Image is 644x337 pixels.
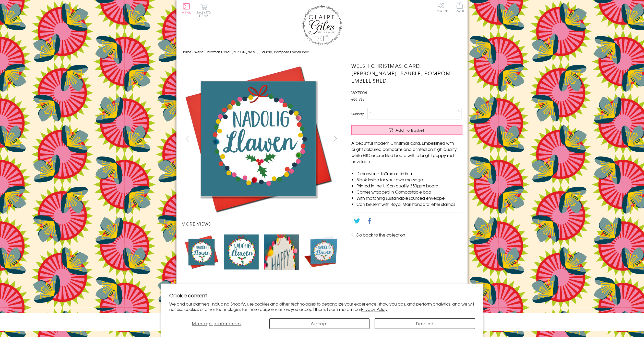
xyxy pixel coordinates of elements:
span: £3.75 [351,96,364,103]
span: Welsh Christmas Card, [PERSON_NAME], Bauble, Pompom Embellished [194,49,309,54]
span: Menu [182,10,192,15]
img: Welsh Christmas Card, Nadolig Llawen, Bauble, Pompom Embellished [224,234,259,269]
h2: Cookie consent [169,292,475,299]
span: Manage preferences [192,320,241,327]
a: Log In [435,3,447,13]
li: Dimensions: 150mm x 150mm [356,170,462,176]
img: Welsh Christmas Card, Nadolig Llawen, Bauble, Pompom Embellished [182,62,335,216]
img: Welsh Christmas Card, Nadolig Llawen, Bauble, Pompom Embellished [264,234,299,270]
li: Carousel Page 3 [261,232,301,273]
p: We and our partners, including Shopify, use cookies and other technologies to personalize your ex... [169,301,475,312]
li: Can be sent with Royal Mail standard letter stamps [356,201,462,207]
label: Quantity [351,111,364,116]
li: Blank inside for your own message [356,176,462,183]
a: Privacy Policy [361,306,388,312]
li: Comes wrapped in Compostable bag [356,189,462,195]
button: Manage preferences [169,318,265,329]
li: With matching sustainable sourced envelope [356,195,462,201]
ul: Carousel Pagination [182,232,341,273]
h1: Welsh Christmas Card, [PERSON_NAME], Bauble, Pompom Embellished [351,62,462,84]
li: Carousel Page 1 (Current Slide) [182,232,221,273]
a: Go back to the collection [356,232,405,238]
span: Trade [454,3,465,13]
button: Menu [182,3,192,14]
h3: More views [182,221,341,227]
img: Claire Giles Greetings Cards [302,5,342,46]
li: Carousel Page 4 [301,232,341,273]
span: WXP004 [351,89,367,96]
span: 0 items [199,10,211,18]
img: Welsh Christmas Card, Nadolig Llawen, Bauble, Pompom Embellished [184,234,219,269]
button: next [330,133,341,144]
a: Home [182,49,191,54]
button: Add to Basket [351,125,462,135]
nav: breadcrumbs [182,47,462,57]
li: Carousel Page 2 [221,232,261,273]
li: Printed in the U.K on quality 350gsm board [356,183,462,189]
button: Accept [269,318,369,329]
a: Trade [454,3,465,14]
span: › [192,49,193,54]
span: Add to Basket [396,128,425,133]
button: Decline [375,318,475,329]
p: A beautiful modern Christmas card. Embellished with bright coloured pompoms and printed on high q... [351,140,462,164]
button: Basket0 items [197,4,211,17]
button: prev [182,133,193,144]
img: Welsh Christmas Card, Nadolig Llawen, Bauble, Pompom Embellished [304,234,339,270]
img: Welsh Christmas Card, Nadolig Llawen, Bauble, Pompom Embellished [341,62,494,216]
